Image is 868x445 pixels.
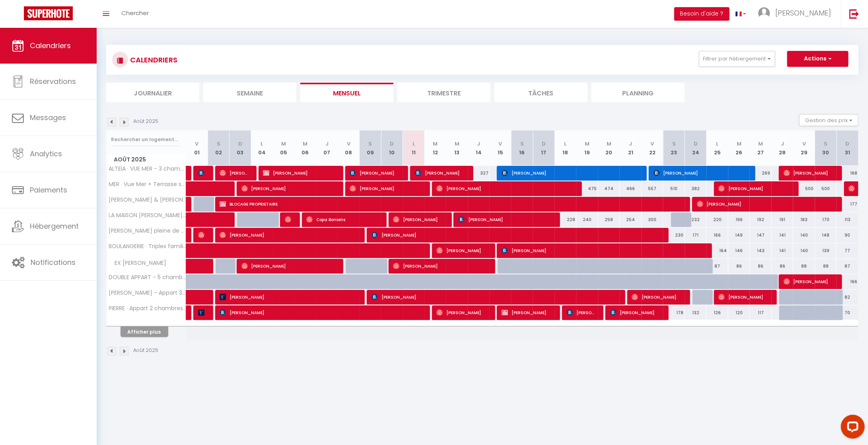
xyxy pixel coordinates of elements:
[706,243,728,258] div: 164
[390,140,394,148] abbr: D
[784,165,835,181] span: [PERSON_NAME]
[220,227,358,243] span: [PERSON_NAME]
[203,83,296,102] li: Semaine
[436,181,575,196] span: [PERSON_NAME]
[347,140,350,148] abbr: V
[592,83,685,102] li: Planning
[728,243,750,258] div: 146
[520,140,524,148] abbr: S
[598,130,620,166] th: 20
[846,140,850,148] abbr: D
[672,140,676,148] abbr: S
[107,154,186,165] span: Août 2025
[706,228,728,243] div: 166
[238,140,242,148] abbr: D
[674,7,730,21] button: Besoin d'aide ?
[306,212,379,227] span: Copa Bonsens
[663,228,685,243] div: 230
[195,140,199,148] abbr: V
[750,228,772,243] div: 147
[706,130,728,166] th: 25
[849,9,859,19] img: logout
[620,181,642,196] div: 466
[632,290,683,305] span: [PERSON_NAME]
[793,130,815,166] th: 29
[642,181,664,196] div: 557
[108,274,187,280] span: DOUBLE APPART - 5 chambres - HYPERCENTRE de Berck-Plage
[325,140,329,148] abbr: J
[837,130,858,166] th: 31
[824,140,828,148] abbr: S
[706,305,728,320] div: 126
[499,140,502,148] abbr: V
[737,140,741,148] abbr: M
[393,258,488,274] span: [PERSON_NAME]
[133,118,158,125] p: Août 2025
[294,130,316,166] th: 06
[108,228,187,234] span: [PERSON_NAME] pleine de charme - 2 chambres - Berck-Plage
[706,259,728,274] div: 87
[108,212,187,218] span: LA MAISON [PERSON_NAME] - charmant lieu de vie pour 8 pers.
[837,243,858,258] div: 77
[685,130,707,166] th: 24
[263,165,336,181] span: [PERSON_NAME]
[772,243,794,258] div: 141
[793,259,815,274] div: 88
[436,305,487,320] span: [PERSON_NAME]
[802,140,806,148] abbr: V
[642,130,664,166] th: 22
[458,212,553,227] span: [PERSON_NAME]
[784,274,835,289] span: [PERSON_NAME]
[837,274,858,289] div: 166
[697,196,835,212] span: [PERSON_NAME]
[772,259,794,274] div: 86
[413,140,415,148] abbr: L
[393,212,444,227] span: [PERSON_NAME]
[837,259,858,274] div: 87
[663,130,685,166] th: 23
[750,259,772,274] div: 86
[241,258,336,274] span: [PERSON_NAME]
[837,228,858,243] div: 90
[241,181,336,196] span: [PERSON_NAME]
[446,130,468,166] th: 13
[108,259,169,268] span: EX [PERSON_NAME]
[716,140,719,148] abbr: L
[837,166,858,181] div: 168
[490,130,512,166] th: 15
[415,165,466,181] span: [PERSON_NAME]
[750,305,772,320] div: 117
[772,228,794,243] div: 141
[111,132,181,147] input: Rechercher un logement...
[108,181,187,187] span: MER · Vue Mer + Terrasse sur la plage de [GEOGRAPHIC_DATA]
[759,140,763,148] abbr: M
[793,243,815,258] div: 140
[787,51,849,67] button: Actions
[128,51,177,69] h3: CALENDRIERS
[477,140,481,148] abbr: J
[108,243,187,249] span: BOULANGERIE · Triplex familial à 100 m de la plage - 3 chambres
[108,305,187,311] span: PIERRE · Appart 2 chambres - au coeur de Berck-Plage
[186,130,208,166] th: 01
[775,8,831,18] span: [PERSON_NAME]
[303,140,307,148] abbr: M
[542,140,546,148] abbr: D
[728,305,750,320] div: 120
[251,130,273,166] th: 04
[424,130,446,166] th: 12
[620,130,642,166] th: 21
[654,165,748,181] span: [PERSON_NAME]
[369,140,372,148] abbr: S
[261,140,263,148] abbr: L
[835,412,868,445] iframe: LiveChat chat widget
[663,181,685,196] div: 510
[30,113,66,122] span: Messages
[576,130,598,166] th: 19
[285,212,292,227] span: [PERSON_NAME]
[728,228,750,243] div: 149
[31,257,76,267] span: Notifications
[372,290,619,305] span: [PERSON_NAME]
[567,305,596,320] span: [PERSON_NAME]
[815,243,837,258] div: 139
[30,185,67,195] span: Paiements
